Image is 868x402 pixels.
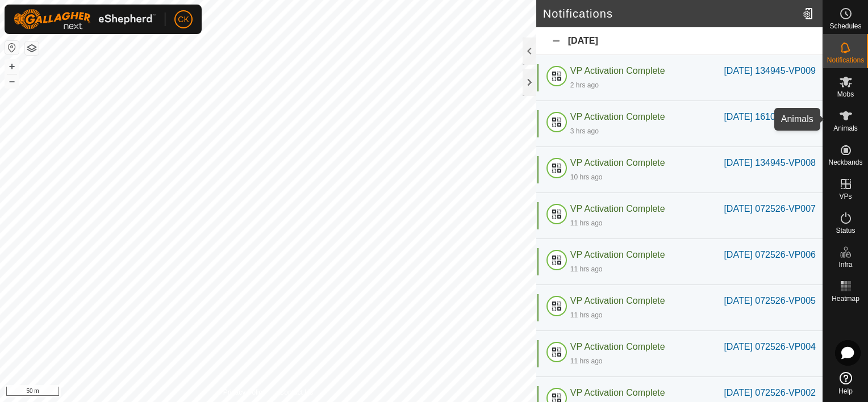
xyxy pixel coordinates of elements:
div: 2 hrs ago [570,80,599,90]
span: VP Activation Complete [570,158,665,167]
div: [DATE] 072526-VP006 [724,248,816,262]
span: Neckbands [828,159,862,166]
span: Status [836,227,855,234]
div: [DATE] 072526-VP005 [724,294,816,308]
span: Animals [833,125,858,132]
div: 11 hrs ago [570,310,603,320]
h2: Notifications [543,7,798,20]
div: [DATE] 134945-VP008 [724,156,816,170]
span: VP Activation Complete [570,296,665,305]
span: VP Activation Complete [570,204,665,213]
span: VP Activation Complete [570,112,665,122]
div: [DATE] [536,27,823,55]
div: [DATE] 072526-VP004 [724,340,816,354]
div: [DATE] 072526-VP002 [724,386,816,400]
span: VP Activation Complete [570,388,665,397]
div: 11 hrs ago [570,218,603,228]
span: Help [838,388,853,395]
span: VP Activation Complete [570,342,665,351]
button: – [5,74,19,88]
div: [DATE] 134945-VP009 [724,64,816,78]
a: Help [823,367,868,399]
button: Map Layers [25,41,39,55]
span: CK [178,14,189,26]
div: [DATE] 072526-VP007 [724,202,816,216]
div: [DATE] 161049-VP004 [724,110,816,124]
button: Reset Map [5,41,19,55]
span: Notifications [827,57,864,64]
a: Contact Us [279,387,313,397]
span: Mobs [837,91,854,98]
span: VP Activation Complete [570,250,665,259]
div: 3 hrs ago [570,126,599,136]
span: VP Activation Complete [570,66,665,76]
div: 11 hrs ago [570,264,603,274]
img: Gallagher Logo [14,9,156,30]
button: + [5,60,19,73]
span: VPs [839,193,852,200]
a: Privacy Policy [223,387,266,397]
div: 11 hrs ago [570,356,603,366]
span: Heatmap [832,295,859,302]
div: 10 hrs ago [570,172,603,182]
span: Infra [838,261,852,268]
span: Schedules [829,23,861,30]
